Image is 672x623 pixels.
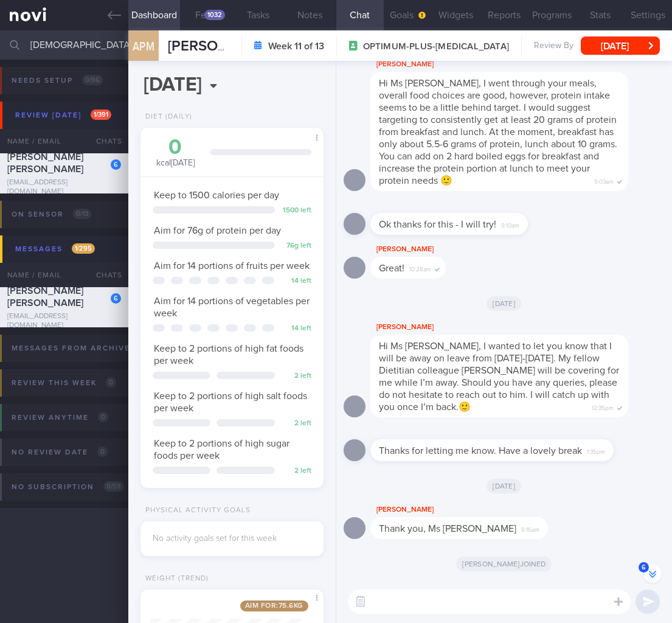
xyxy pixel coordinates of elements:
[103,481,124,492] span: 0 / 59
[592,401,614,412] span: 12:35pm
[12,107,114,124] div: Review [DATE]
[281,206,311,215] div: 1500 left
[281,419,311,428] div: 2 left
[140,113,192,122] div: Diet (Daily)
[456,557,552,571] span: [PERSON_NAME] joined
[72,243,95,254] span: 1 / 295
[379,341,619,412] span: Hi Ms [PERSON_NAME], I wanted to let you know that I will be away on leave from [DATE]-[DATE]. My...
[153,534,311,545] div: No activity goals set for this week
[9,409,111,426] div: Review anytime
[370,57,665,72] div: [PERSON_NAME]
[409,262,431,274] span: 10:28am
[91,110,111,120] span: 1 / 391
[587,445,605,456] span: 1:35pm
[240,600,308,611] span: Aim for: 75.6 kg
[581,37,660,55] button: [DATE]
[487,296,521,311] span: [DATE]
[370,503,584,517] div: [PERSON_NAME]
[73,209,91,219] span: 0 / 13
[7,152,83,174] span: [PERSON_NAME] [PERSON_NAME]
[379,78,617,186] span: Hi Ms [PERSON_NAME], I went through your meals, overall food choices are good, however, protein i...
[140,506,251,515] div: Physical Activity Goals
[379,220,496,229] span: Ok thanks for this - I will try!
[98,412,108,422] span: 0
[9,479,127,495] div: No subscription
[97,447,108,457] span: 0
[154,439,289,461] span: Keep to 2 portions of high sugar foods per week
[9,375,119,391] div: Review this week
[106,377,116,388] span: 0
[379,446,582,456] span: Thanks for letting me know. Have a lovely break
[204,10,225,20] div: 1032
[154,261,310,271] span: Aim for 14 portions of fruits per week
[7,312,121,330] div: [EMAIL_ADDRESS][DOMAIN_NAME]
[281,242,311,251] div: 76 g left
[281,372,311,381] div: 2 left
[154,296,310,318] span: Aim for 14 portions of vegetables per week
[12,241,98,257] div: Messages
[521,523,539,534] span: 9:16am
[80,129,128,153] div: Chats
[154,226,281,235] span: Aim for 76g of protein per day
[379,524,516,534] span: Thank you, Ms [PERSON_NAME]
[281,467,311,476] div: 2 left
[153,137,198,158] div: 0
[487,479,521,493] span: [DATE]
[153,137,198,169] div: kcal [DATE]
[643,565,662,583] button: 6
[125,23,162,70] div: APM
[111,293,121,304] div: 6
[7,178,121,197] div: [EMAIL_ADDRESS][DOMAIN_NAME]
[80,263,128,287] div: Chats
[82,75,103,85] span: 0 / 96
[534,41,573,52] span: Review By
[268,40,324,52] strong: Week 11 of 13
[111,159,121,170] div: 6
[639,562,649,573] span: 6
[9,444,111,461] div: No review date
[9,72,106,89] div: Needs setup
[9,206,94,223] div: On sensor
[501,218,519,230] span: 9:10am
[154,391,307,413] span: Keep to 2 portions of high salt foods per week
[168,39,398,54] span: [PERSON_NAME] [PERSON_NAME]
[363,41,509,53] span: OPTIMUM-PLUS-[MEDICAL_DATA]
[140,574,209,583] div: Weight (Trend)
[281,277,311,286] div: 14 left
[7,286,83,308] span: [PERSON_NAME] [PERSON_NAME]
[281,324,311,333] div: 14 left
[154,344,303,366] span: Keep to 2 portions of high fat foods per week
[370,320,665,335] div: [PERSON_NAME]
[9,340,164,357] div: Messages from Archived
[379,263,404,273] span: Great!
[594,175,614,186] span: 9:03am
[154,190,279,200] span: Keep to 1500 calories per day
[370,242,482,257] div: [PERSON_NAME]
